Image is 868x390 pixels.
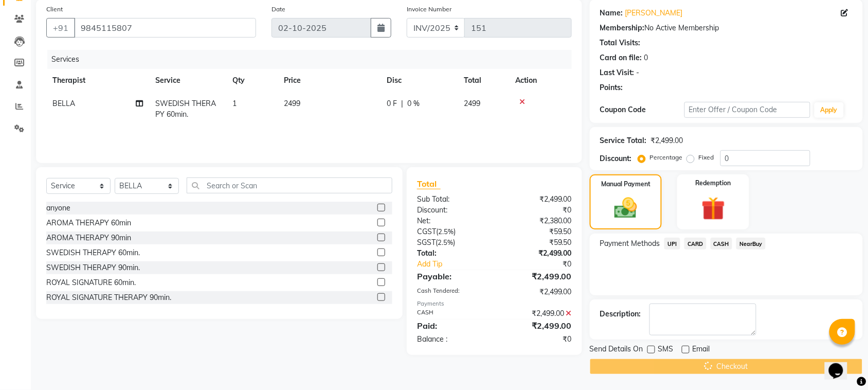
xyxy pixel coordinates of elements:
div: 0 [644,52,648,63]
div: Discount: [600,153,632,164]
div: ₹2,499.00 [494,320,580,332]
div: AROMA THERAPY 60min [46,218,131,228]
div: ₹0 [509,259,580,270]
span: CASH [711,238,733,250]
div: Coupon Code [600,104,684,115]
div: ROYAL SIGNATURE 60min. [46,277,136,288]
div: - [637,67,640,78]
th: Action [509,69,572,92]
img: _cash.svg [607,195,644,221]
label: Date [272,5,285,14]
div: Points: [600,82,623,93]
label: Manual Payment [601,180,650,189]
div: Total Visits: [600,38,641,48]
span: NearBuy [736,238,766,250]
iframe: chat widget [825,349,858,380]
div: Card on file: [600,52,642,63]
div: ₹59.50 [494,237,580,248]
div: Last Visit: [600,67,635,78]
th: Service [149,69,226,92]
a: Add Tip [409,259,509,270]
span: CGST [417,227,436,236]
div: Balance : [409,334,495,345]
label: Client [46,5,63,14]
span: 2499 [284,99,300,108]
div: Discount: [409,205,495,216]
div: ₹2,499.00 [494,270,580,282]
div: anyone [46,203,70,214]
div: Total: [409,248,495,259]
span: 0 F [387,98,397,109]
span: Total [417,179,441,189]
span: 2499 [464,99,480,108]
div: SWEDISH THERAPY 60min. [46,247,140,258]
th: Price [278,69,381,92]
div: ₹2,499.00 [494,194,580,205]
div: Sub Total: [409,194,495,205]
div: Cash Tendered: [409,287,495,297]
div: ( ) [409,226,495,237]
span: CARD [684,238,707,250]
div: AROMA THERAPY 90min [46,233,131,243]
span: SGST [417,238,436,247]
img: _gift.svg [694,194,733,223]
div: ₹59.50 [494,226,580,237]
div: ₹0 [494,334,580,345]
span: SMS [658,344,674,357]
th: Disc [381,69,458,92]
span: | [401,98,403,109]
div: Payable: [409,270,495,282]
th: Qty [226,69,278,92]
span: 0 % [407,98,420,109]
div: Membership: [600,23,645,33]
input: Search by Name/Mobile/Email/Code [74,18,256,38]
div: Net: [409,216,495,226]
th: Therapist [46,69,149,92]
label: Redemption [696,179,731,188]
div: SWEDISH THERAPY 90min. [46,262,140,273]
span: 2.5% [438,227,454,236]
input: Enter Offer / Coupon Code [684,102,810,118]
div: ₹2,380.00 [494,216,580,226]
div: ₹2,499.00 [494,287,580,297]
div: ₹2,499.00 [494,308,580,319]
span: UPI [664,238,680,250]
div: ₹2,499.00 [651,135,683,146]
div: Services [47,50,580,69]
div: Description: [600,309,641,320]
div: Payments [417,299,572,308]
div: Name: [600,8,623,19]
th: Total [458,69,509,92]
div: CASH [409,308,495,319]
button: Apply [815,102,844,118]
div: ₹0 [494,205,580,216]
span: 2.5% [438,238,453,246]
input: Search or Scan [187,178,392,193]
span: Send Details On [590,344,643,357]
label: Percentage [650,153,683,162]
div: No Active Membership [600,23,853,33]
div: Paid: [409,320,495,332]
a: [PERSON_NAME] [625,8,683,19]
span: Email [693,344,710,357]
span: Payment Methods [600,238,660,249]
label: Fixed [699,153,714,162]
span: 1 [232,99,237,108]
div: Service Total: [600,135,647,146]
div: ROYAL SIGNATURE THERAPY 90min. [46,292,171,303]
div: ( ) [409,237,495,248]
span: BELLA [52,99,75,108]
button: +91 [46,18,75,38]
label: Invoice Number [407,5,451,14]
div: ₹2,499.00 [494,248,580,259]
span: SWEDISH THERAPY 60min. [155,99,216,119]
